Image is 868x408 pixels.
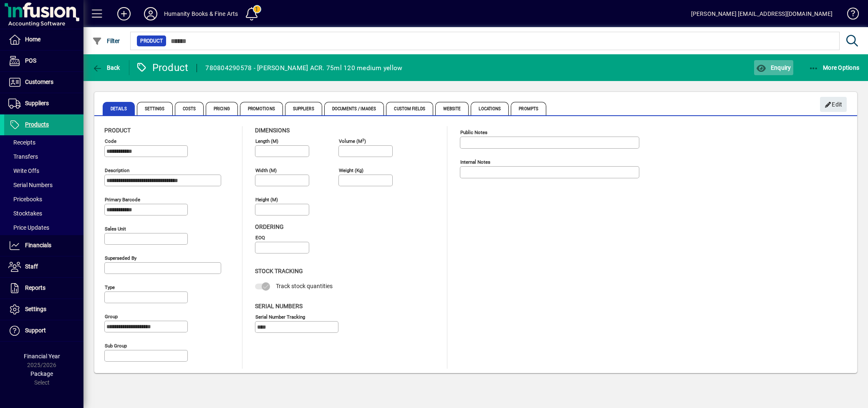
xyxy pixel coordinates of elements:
[137,6,164,21] button: Profile
[339,138,366,144] mat-label: Volume (m )
[25,57,36,64] span: POS
[4,256,83,277] a: Staff
[809,64,860,71] span: More Options
[240,102,283,115] span: Promotions
[4,299,83,320] a: Settings
[25,121,49,128] span: Products
[4,93,83,114] a: Suppliers
[4,150,83,164] a: Transfers
[25,242,51,248] span: Financials
[691,7,833,20] div: [PERSON_NAME] [EMAIL_ADDRESS][DOMAIN_NAME]
[92,38,120,44] span: Filter
[255,127,290,134] span: Dimensions
[105,226,126,232] mat-label: Sales unit
[255,268,303,274] span: Stock Tracking
[820,97,847,112] button: Edit
[90,33,122,48] button: Filter
[4,135,83,150] a: Receipts
[255,314,305,319] mat-label: Serial Number tracking
[4,320,83,341] a: Support
[276,283,333,289] span: Track stock quantities
[4,206,83,220] a: Stocktakes
[24,353,60,360] span: Financial Year
[164,7,238,20] div: Humanity Books & Fine Arts
[4,29,83,50] a: Home
[825,98,843,112] span: Edit
[386,102,433,115] span: Custom Fields
[756,64,791,71] span: Enquiry
[105,343,127,349] mat-label: Sub group
[339,167,363,173] mat-label: Weight (Kg)
[4,72,83,93] a: Customers
[137,102,173,115] span: Settings
[206,102,238,115] span: Pricing
[841,2,858,29] a: Knowledge Base
[807,60,862,75] button: More Options
[4,164,83,178] a: Write Offs
[4,235,83,256] a: Financials
[175,102,204,115] span: Costs
[25,284,45,291] span: Reports
[103,102,135,115] span: Details
[255,167,277,173] mat-label: Width (m)
[105,167,129,173] mat-label: Description
[92,64,120,71] span: Back
[255,235,265,241] mat-label: EOQ
[30,370,53,377] span: Package
[285,102,322,115] span: Suppliers
[460,159,490,165] mat-label: Internal Notes
[111,6,137,21] button: Add
[25,79,53,85] span: Customers
[205,61,402,75] div: 780804290578 - [PERSON_NAME] ACR. 75ml 120 medium yellow
[83,60,129,75] app-page-header-button: Back
[25,100,49,106] span: Suppliers
[8,153,38,160] span: Transfers
[90,60,122,75] button: Back
[4,51,83,71] a: POS
[105,255,136,261] mat-label: Superseded by
[255,138,278,144] mat-label: Length (m)
[8,182,53,188] span: Serial Numbers
[104,127,131,134] span: Product
[435,102,469,115] span: Website
[4,192,83,206] a: Pricebooks
[8,196,42,203] span: Pricebooks
[362,137,364,142] sup: 3
[4,278,83,299] a: Reports
[8,167,39,174] span: Write Offs
[140,37,163,45] span: Product
[25,327,46,334] span: Support
[4,178,83,192] a: Serial Numbers
[471,102,509,115] span: Locations
[105,197,140,203] mat-label: Primary barcode
[4,220,83,235] a: Price Updates
[25,306,46,312] span: Settings
[255,223,284,230] span: Ordering
[105,314,118,319] mat-label: Group
[105,138,116,144] mat-label: Code
[460,129,487,135] mat-label: Public Notes
[255,303,303,309] span: Serial Numbers
[255,197,278,203] mat-label: Height (m)
[105,284,115,290] mat-label: Type
[754,60,793,75] button: Enquiry
[136,61,189,74] div: Product
[25,36,40,43] span: Home
[324,102,384,115] span: Documents / Images
[8,210,42,217] span: Stocktakes
[511,102,546,115] span: Prompts
[25,263,38,270] span: Staff
[8,139,35,146] span: Receipts
[8,224,49,231] span: Price Updates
